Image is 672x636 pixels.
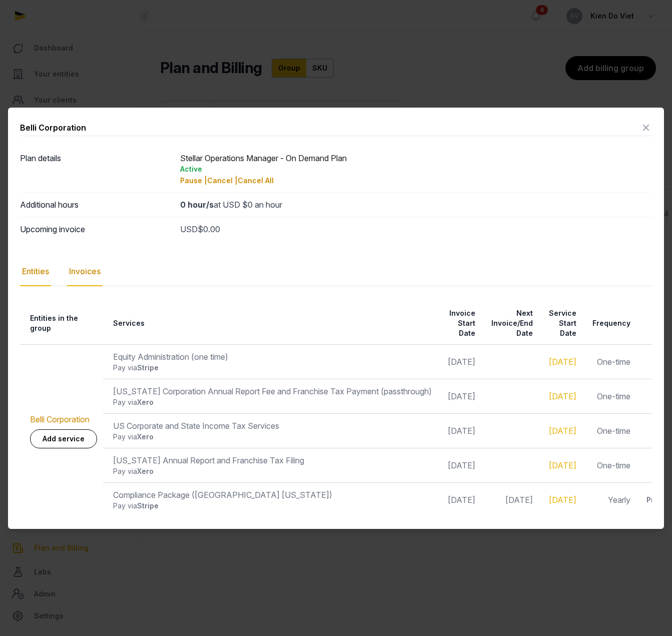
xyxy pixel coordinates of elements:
[207,176,238,185] span: Cancel |
[549,391,576,401] a: [DATE]
[539,302,582,345] th: Service Start Date
[180,199,652,211] div: at USD $0 an hour
[113,397,432,407] div: Pay via
[67,257,103,286] div: Invoices
[438,413,481,448] td: [DATE]
[582,482,636,517] td: Yearly
[582,379,636,413] td: One-time
[549,460,576,470] a: [DATE]
[438,344,481,379] td: [DATE]
[505,495,533,505] span: [DATE]
[582,302,636,345] th: Frequency
[20,302,103,345] th: Entities in the group
[180,200,214,210] strong: 0 hour/s
[20,152,172,186] dt: Plan details
[180,176,207,185] span: Pause |
[438,302,481,345] th: Invoice Start Date
[113,489,432,501] div: Compliance Package ([GEOGRAPHIC_DATA] [US_STATE])
[438,448,481,482] td: [DATE]
[549,357,576,367] a: [DATE]
[481,302,539,345] th: Next Invoice/End Date
[103,302,438,345] th: Services
[137,363,159,372] span: Stripe
[113,501,432,511] div: Pay via
[113,420,432,432] div: US Corporate and State Income Tax Services
[582,413,636,448] td: One-time
[20,199,172,211] dt: Additional hours
[113,454,432,466] div: [US_STATE] Annual Report and Franchise Tax Filing
[20,122,86,134] div: Belli Corporation
[438,379,481,413] td: [DATE]
[113,466,432,476] div: Pay via
[30,429,97,448] a: Add service
[20,223,172,235] dt: Upcoming invoice
[20,257,652,286] nav: Tabs
[198,224,220,234] span: $0.00
[113,351,432,363] div: Equity Administration (one time)
[137,432,154,441] span: Xero
[180,164,652,174] div: Active
[582,448,636,482] td: One-time
[137,398,154,406] span: Xero
[180,152,652,186] div: Stellar Operations Manager - On Demand Plan
[113,432,432,442] div: Pay via
[137,467,154,475] span: Xero
[113,385,432,397] div: [US_STATE] Corporation Annual Report Fee and Franchise Tax Payment (passthrough)
[20,257,51,286] div: Entities
[438,482,481,517] td: [DATE]
[582,344,636,379] td: One-time
[137,501,159,510] span: Stripe
[549,495,576,505] a: [DATE]
[238,176,274,185] span: Cancel All
[180,224,198,234] span: USD
[549,426,576,436] a: [DATE]
[30,414,90,424] a: Belli Corporation
[113,363,432,373] div: Pay via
